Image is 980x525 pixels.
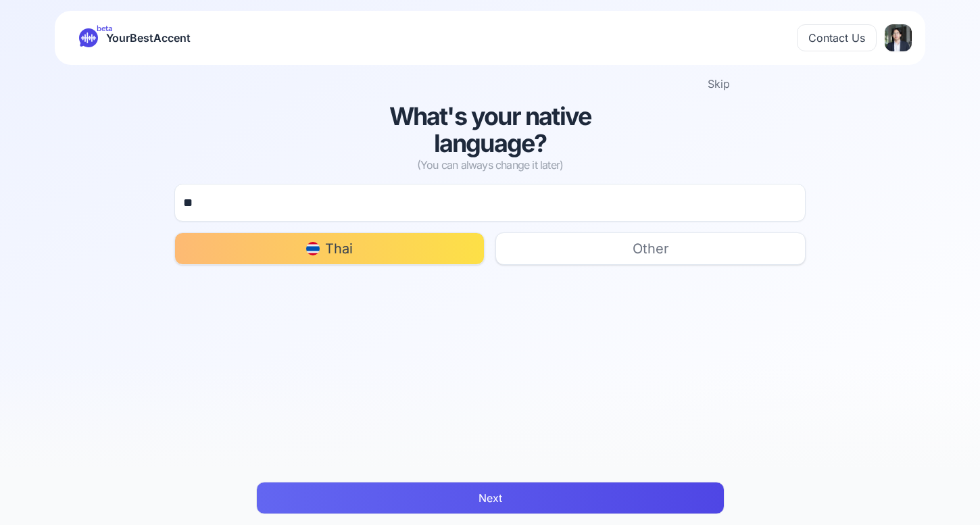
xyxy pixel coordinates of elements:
span: YourBestAccent [106,28,191,47]
button: Other [495,232,806,265]
img: AC [885,24,912,51]
button: Skip [708,76,730,92]
button: Contact Us [797,24,877,51]
h1: What's your native language? [339,103,641,157]
img: th [306,242,320,255]
button: Thai [174,232,485,265]
a: betaYourBestAccent [68,28,201,47]
span: Thai [325,239,353,258]
span: Other [633,239,669,258]
button: Next [256,482,725,514]
span: beta [97,23,112,34]
span: (You can always change it later) [417,157,563,173]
